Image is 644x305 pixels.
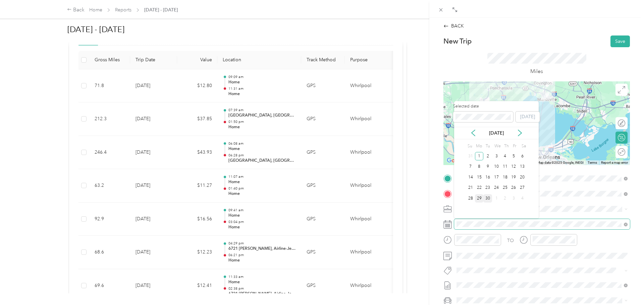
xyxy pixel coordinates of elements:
[475,152,484,160] div: 1
[493,142,501,151] div: We
[482,130,511,137] p: [DATE]
[518,163,527,171] div: 13
[601,161,628,164] a: Report a map error
[466,163,475,171] div: 7
[484,142,491,151] div: Tu
[588,161,597,164] a: Terms (opens in new tab)
[492,163,501,171] div: 10
[475,142,482,151] div: Mo
[475,194,484,203] div: 29
[501,173,509,181] div: 18
[509,152,518,160] div: 5
[520,142,527,151] div: Sa
[509,194,518,203] div: 3
[483,194,492,203] div: 30
[492,152,501,160] div: 3
[483,173,492,181] div: 16
[509,163,518,171] div: 12
[518,152,527,160] div: 6
[492,173,501,181] div: 17
[518,173,527,181] div: 20
[475,173,484,181] div: 15
[501,194,509,203] div: 2
[537,161,584,164] span: Map data ©2025 Google, INEGI
[483,163,492,171] div: 9
[518,194,527,203] div: 4
[501,152,509,160] div: 4
[530,67,543,76] p: Miles
[453,103,513,109] label: Selected date
[501,184,509,192] div: 25
[475,163,484,171] div: 8
[492,184,501,192] div: 24
[466,184,475,192] div: 21
[507,237,514,244] div: TO
[503,142,509,151] div: Th
[610,35,630,47] button: Save
[483,152,492,160] div: 2
[466,142,473,151] div: Su
[509,184,518,192] div: 26
[443,22,464,29] div: BACK
[501,163,509,171] div: 11
[606,268,644,305] iframe: Everlance-gr Chat Button Frame
[466,194,475,203] div: 28
[466,152,475,160] div: 31
[445,156,467,165] a: Open this area in Google Maps (opens a new window)
[492,194,501,203] div: 1
[509,173,518,181] div: 19
[466,173,475,181] div: 14
[518,184,527,192] div: 27
[512,142,518,151] div: Fr
[475,184,484,192] div: 22
[443,36,472,46] p: New Trip
[483,184,492,192] div: 23
[445,156,467,165] img: Google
